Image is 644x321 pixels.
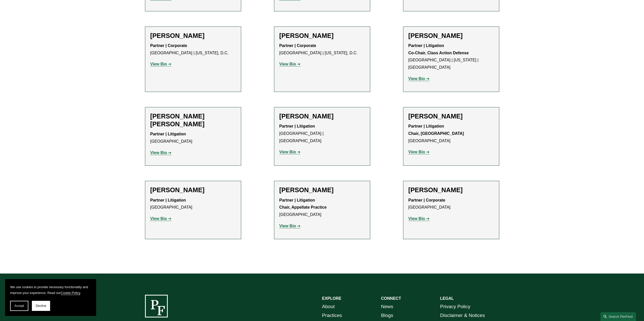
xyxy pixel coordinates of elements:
[279,198,327,210] strong: Partner | Litigation Chair, Appellate Practice
[408,198,445,202] strong: Partner | Corporate
[408,32,494,40] h2: [PERSON_NAME]
[322,302,335,311] a: About
[150,131,236,145] p: [GEOGRAPHIC_DATA]
[14,304,24,308] span: Accept
[279,150,301,154] a: View Bio
[150,216,172,221] a: View Bio
[279,123,365,144] p: [GEOGRAPHIC_DATA] | [GEOGRAPHIC_DATA]
[36,304,46,308] span: Decline
[61,291,80,295] a: Cookie Policy
[408,43,469,55] strong: Partner | Litigation Co-Chair, Class Action Defense
[408,216,425,221] strong: View Bio
[408,186,494,194] h2: [PERSON_NAME]
[408,150,425,154] strong: View Bio
[150,186,236,194] h2: [PERSON_NAME]
[150,197,236,211] p: [GEOGRAPHIC_DATA]
[279,124,315,128] strong: Partner | Litigation
[440,302,470,311] a: Privacy Policy
[150,151,172,155] a: View Bio
[440,311,485,320] a: Disclaimer & Notices
[322,311,342,320] a: Practices
[150,43,187,48] strong: Partner | Corporate
[279,32,365,40] h2: [PERSON_NAME]
[150,42,236,57] p: [GEOGRAPHIC_DATA] | [US_STATE], D.C.
[150,151,167,155] strong: View Bio
[408,131,464,136] strong: Chair, [GEOGRAPHIC_DATA]
[279,43,316,48] strong: Partner | Corporate
[10,284,91,296] p: We use cookies to provide necessary functionality and improve your experience. Read our .
[150,132,186,136] strong: Partner | Litigation
[408,197,494,211] p: [GEOGRAPHIC_DATA]
[150,112,236,128] h2: [PERSON_NAME] [PERSON_NAME]
[150,198,186,202] strong: Partner | Litigation
[408,42,494,71] p: [GEOGRAPHIC_DATA] | [US_STATE] | [GEOGRAPHIC_DATA]
[279,62,301,66] a: View Bio
[408,124,444,128] strong: Partner | Litigation
[279,186,365,194] h2: [PERSON_NAME]
[408,112,494,120] h2: [PERSON_NAME]
[279,224,301,228] a: View Bio
[279,150,296,154] strong: View Bio
[150,62,167,66] strong: View Bio
[408,216,430,221] a: View Bio
[408,150,430,154] a: View Bio
[381,311,393,320] a: Blogs
[32,301,50,311] button: Decline
[279,197,365,218] p: [GEOGRAPHIC_DATA]
[279,62,296,66] strong: View Bio
[5,279,96,316] section: Cookie banner
[150,216,167,221] strong: View Bio
[279,112,365,120] h2: [PERSON_NAME]
[440,296,454,301] strong: LEGAL
[150,62,172,66] a: View Bio
[10,301,28,311] button: Accept
[322,296,341,301] strong: EXPLORE
[279,224,296,228] strong: View Bio
[279,42,365,57] p: [GEOGRAPHIC_DATA] | [US_STATE], D.C.
[408,77,430,81] a: View Bio
[408,123,494,144] p: [GEOGRAPHIC_DATA]
[150,32,236,40] h2: [PERSON_NAME]
[408,77,425,81] strong: View Bio
[600,312,636,321] a: Search this site
[381,296,401,301] strong: CONNECT
[381,302,393,311] a: News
